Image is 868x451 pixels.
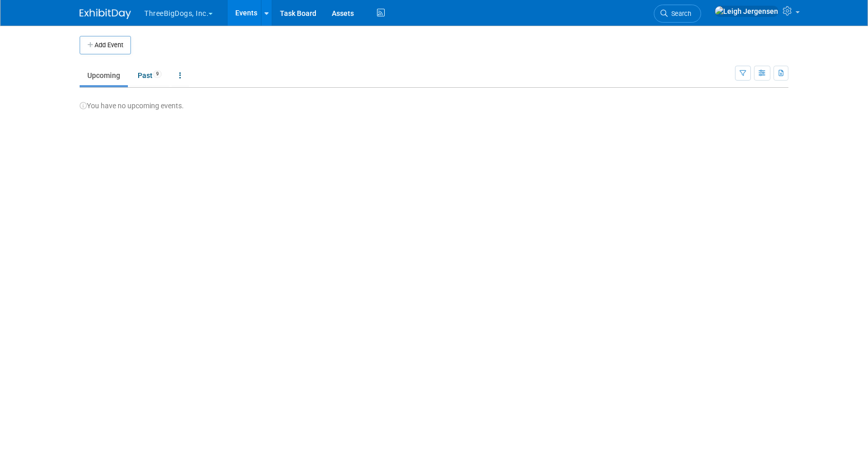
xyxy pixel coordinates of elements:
img: ExhibitDay [80,9,131,19]
a: Search [654,5,701,23]
span: Search [668,10,691,17]
span: You have no upcoming events. [80,102,184,110]
span: 9 [153,70,162,78]
a: Past9 [130,66,169,85]
button: Add Event [80,36,131,54]
a: Upcoming [80,66,128,85]
img: Leigh Jergensen [714,6,779,17]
